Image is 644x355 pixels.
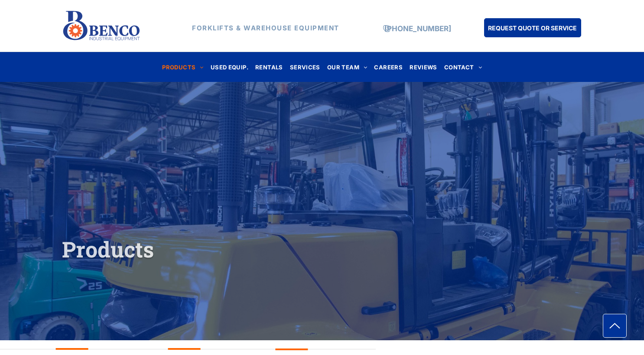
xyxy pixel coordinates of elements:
strong: FORKLIFTS & WAREHOUSE EQUIPMENT [192,24,339,32]
a: CAREERS [371,61,406,73]
a: SERVICES [286,61,324,73]
a: [PHONE_NUMBER] [384,24,451,33]
a: REVIEWS [406,61,441,73]
a: PRODUCTS [159,61,207,73]
a: RENTALS [252,61,286,73]
a: REQUEST QUOTE OR SERVICE [484,18,581,37]
a: CONTACT [441,61,485,73]
a: OUR TEAM [324,61,371,73]
span: REQUEST QUOTE OR SERVICE [488,20,577,36]
span: Products [62,235,154,264]
a: USED EQUIP. [207,61,252,73]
